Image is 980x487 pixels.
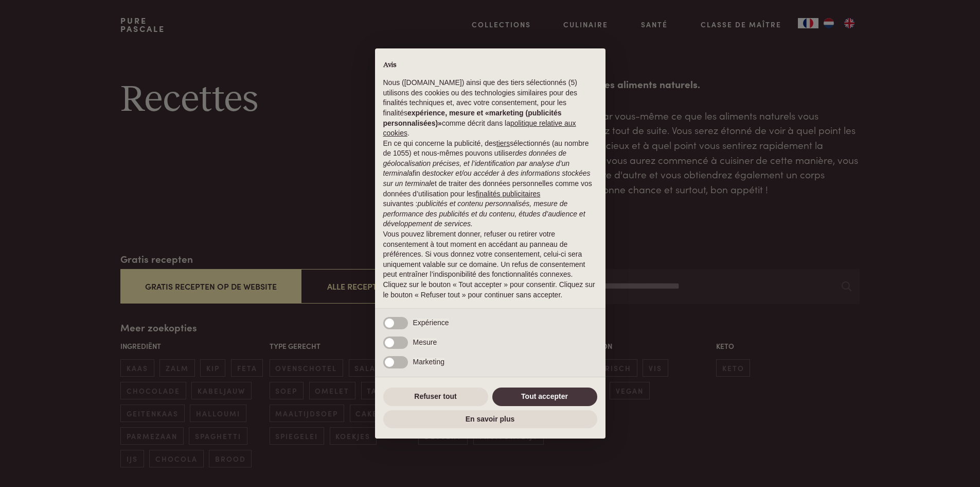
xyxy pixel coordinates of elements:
p: En ce qui concerne la publicité, des sélectionnés (au nombre de 1055) et nous-mêmes pouvons utili... [383,139,597,229]
button: En savoir plus [383,410,597,429]
p: Nous ([DOMAIN_NAME]) ainsi que des tiers sélectionnés (5) utilisons des cookies ou des technologi... [383,78,597,139]
strong: expérience, mesure et «marketing (publicités personnalisées)» [383,109,562,127]
span: Expérience [413,318,449,327]
p: Cliquez sur le bouton « Tout accepter » pour consentir. Cliquez sur le bouton « Refuser tout » po... [383,280,597,300]
button: tiers [496,139,510,149]
h2: Avis [383,61,597,70]
button: finalités publicitaires [476,189,540,199]
em: des données de géolocalisation précises, et l’identification par analyse d’un terminal [383,149,570,177]
button: Refuser tout [383,388,488,406]
button: Tout accepter [492,388,597,406]
em: stocker et/ou accéder à des informations stockées sur un terminal [383,169,591,188]
span: Mesure [413,338,437,346]
span: Marketing [413,358,444,366]
em: publicités et contenu personnalisés, mesure de performance des publicités et du contenu, études d... [383,199,585,228]
p: Vous pouvez librement donner, refuser ou retirer votre consentement à tout moment en accédant au ... [383,229,597,280]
